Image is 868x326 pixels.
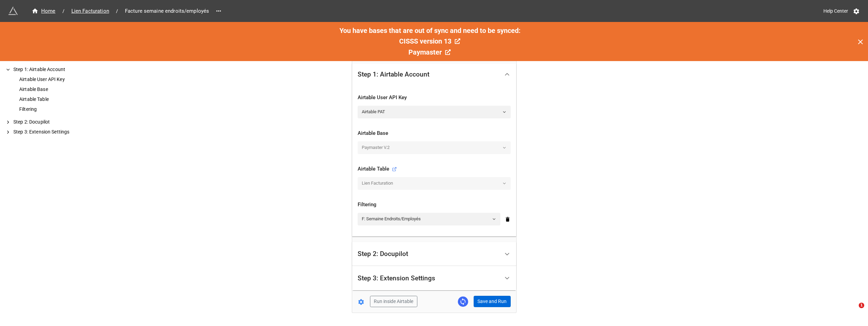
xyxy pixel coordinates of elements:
a: Airtable PAT [358,106,511,118]
a: Home [27,7,60,15]
img: miniextensions-icon.73ae0678.png [8,6,18,16]
div: Filtering [18,106,110,113]
a: F: Semaine Endroits/Employés [358,213,500,225]
button: Run inside Airtable [370,296,417,307]
div: Step 2: Docupilot [12,118,110,126]
span: 1 [859,303,864,308]
div: Airtable Table [18,96,110,103]
a: Help Center [819,5,853,17]
span: CISSS version 13 [399,37,451,45]
div: Home [32,7,56,15]
div: Step 1: Airtable Account [352,85,516,236]
div: Step 2: Docupilot [358,251,408,257]
div: Airtable Base [18,86,110,93]
li: / [116,8,118,15]
span: Paymaster [408,48,442,56]
div: Step 3: Extension Settings [352,266,516,290]
div: Step 1: Airtable Account [358,71,429,78]
div: Step 1: Airtable Account [12,66,110,73]
span: You have bases that are out of sync and need to be synced: [339,26,521,35]
div: Airtable Base [358,129,511,138]
div: Step 1: Airtable Account [352,63,516,85]
li: / [62,8,65,15]
div: Airtable User API Key [18,76,110,83]
div: Step 2: Docupilot [352,242,516,266]
nav: breadcrumb [27,7,213,15]
span: Lien Facturation [67,7,113,15]
a: Sync Base Structure [458,296,468,307]
div: Airtable Table [358,165,397,173]
span: Facture semaine endroits/employés [121,7,213,15]
div: Filtering [358,201,511,209]
div: Airtable User API Key [358,94,511,102]
iframe: Intercom live chat [845,303,861,319]
a: Lien Facturation [67,7,113,15]
button: Save and Run [474,296,511,307]
div: Step 3: Extension Settings [12,128,110,136]
div: Step 3: Extension Settings [358,275,435,282]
